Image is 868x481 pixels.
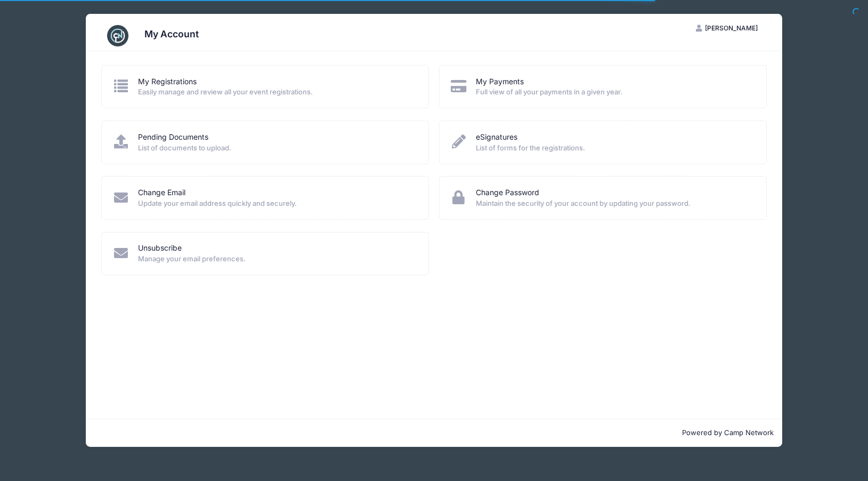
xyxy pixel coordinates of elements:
span: Maintain the security of your account by updating your password. [476,198,752,209]
a: My Payments [476,76,524,87]
button: [PERSON_NAME] [687,19,767,37]
h3: My Account [144,28,199,39]
span: List of documents to upload. [138,143,415,154]
span: [PERSON_NAME] [705,24,758,32]
a: Pending Documents [138,132,208,143]
a: eSignatures [476,132,517,143]
img: CampNetwork [107,25,128,46]
span: Update your email address quickly and securely. [138,198,415,209]
span: Easily manage and review all your event registrations. [138,87,415,98]
a: My Registrations [138,76,197,87]
span: List of forms for the registrations. [476,143,752,154]
span: Full view of all your payments in a given year. [476,87,752,98]
a: Change Password [476,187,539,198]
a: Change Email [138,187,185,198]
a: Unsubscribe [138,243,182,254]
span: Manage your email preferences. [138,254,415,264]
p: Powered by Camp Network [94,428,774,438]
